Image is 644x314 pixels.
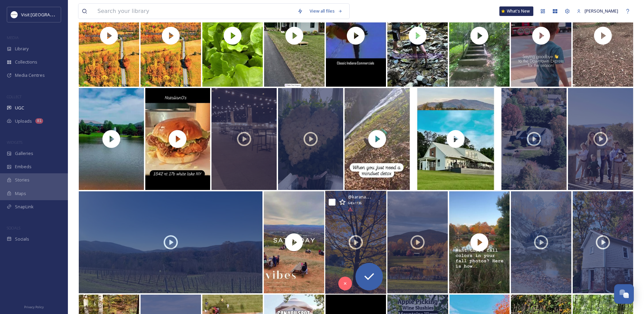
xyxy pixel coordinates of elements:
span: Embeds [15,163,32,170]
a: View all files [306,4,346,18]
div: 81 [35,118,43,124]
span: Media Centres [15,72,45,78]
span: SnapLink [15,204,34,210]
input: Search your library [94,4,294,19]
span: COLLECT [7,94,21,99]
img: thumbnail [145,88,210,190]
img: Circle%20Logo.png [11,11,18,18]
a: What's New [499,6,533,16]
span: SOCIALS [7,225,20,230]
span: @ karanacarolina [348,193,382,200]
span: Maps [15,190,26,197]
span: Privacy Policy [24,305,44,309]
button: Open Chat [614,284,634,304]
span: [PERSON_NAME] [585,8,618,14]
img: thumbnail [345,88,410,190]
span: Visit [GEOGRAPHIC_DATA] [21,11,74,18]
a: Privacy Policy [24,302,44,311]
span: Socials [15,236,29,242]
img: thumbnail [411,88,500,190]
span: Collections [15,59,37,65]
span: Library [15,46,29,52]
img: thumbnail [263,191,325,293]
span: UGC [15,105,24,111]
span: Galleries [15,150,33,157]
span: 640 x 1136 [348,201,362,206]
span: Stories [15,177,30,183]
span: WIDGETS [7,140,22,145]
a: [PERSON_NAME] [573,4,622,18]
img: thumbnail [449,191,510,293]
span: Uploads [15,118,32,124]
img: thumbnail [79,88,144,190]
span: MEDIA [7,35,19,40]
